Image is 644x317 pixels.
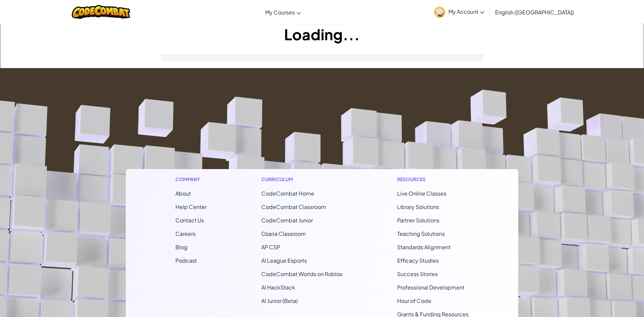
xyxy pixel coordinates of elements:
a: Blog [175,244,187,251]
a: AI HackStack [261,284,295,291]
a: AI League Esports [261,257,307,264]
a: Live Online Classes [397,190,446,197]
a: CodeCombat Junior [261,217,313,224]
h1: Company [175,176,207,183]
span: CodeCombat Home [261,190,314,197]
img: CodeCombat logo [72,5,130,19]
a: Teaching Solutions [397,230,445,237]
a: My Courses [262,3,304,21]
a: Standards Alignment [397,244,450,251]
a: Success Stories [397,270,438,277]
a: AI Junior (Beta) [261,297,298,304]
a: Podcast [175,257,197,264]
a: English ([GEOGRAPHIC_DATA]) [492,3,577,21]
a: Careers [175,230,196,237]
a: CodeCombat Classroom [261,203,326,210]
a: Professional Development [397,284,465,291]
a: Library Solutions [397,203,439,210]
a: My Account [431,1,488,22]
span: Contact Us [175,217,204,224]
img: avatar [434,7,445,18]
a: Partner Solutions [397,217,439,224]
h1: Curriculum [261,176,342,183]
h1: Loading... [0,24,644,45]
a: CodeCombat Worlds on Roblox [261,270,342,277]
a: Efficacy Studies [397,257,439,264]
a: Help Center [175,203,207,210]
a: Ozaria Classroom [261,230,306,237]
span: English ([GEOGRAPHIC_DATA]) [495,9,574,16]
a: AP CSP [261,244,280,251]
span: My Account [448,8,484,15]
h1: Resources [397,176,469,183]
span: My Courses [265,9,295,16]
a: About [175,190,191,197]
a: Hour of Code [397,297,431,304]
